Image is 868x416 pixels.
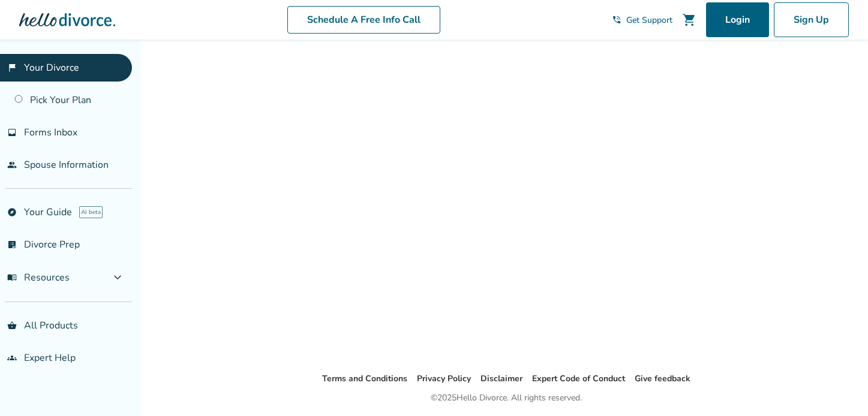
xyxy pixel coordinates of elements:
span: expand_more [110,270,125,285]
span: list_alt_check [7,240,17,249]
span: Forms Inbox [24,126,77,139]
span: AI beta [79,206,103,218]
span: Get Support [626,14,672,26]
div: © 2025 Hello Divorce. All rights reserved. [431,391,582,405]
a: Login [706,2,769,37]
span: Resources [7,271,70,284]
a: Sign Up [774,2,849,37]
a: Privacy Policy [417,373,471,384]
span: inbox [7,128,17,137]
li: Disclaimer [480,372,522,386]
span: flag_2 [7,63,17,73]
a: Schedule A Free Info Call [287,6,440,34]
span: shopping_cart [682,13,696,27]
span: groups [7,353,17,363]
a: Terms and Conditions [322,373,407,384]
li: Give feedback [635,372,690,386]
a: phone_in_talkGet Support [612,14,672,26]
span: shopping_basket [7,321,17,330]
span: explore [7,207,17,217]
span: menu_book [7,273,17,282]
span: phone_in_talk [612,15,621,25]
a: Expert Code of Conduct [532,373,625,384]
span: people [7,160,17,170]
